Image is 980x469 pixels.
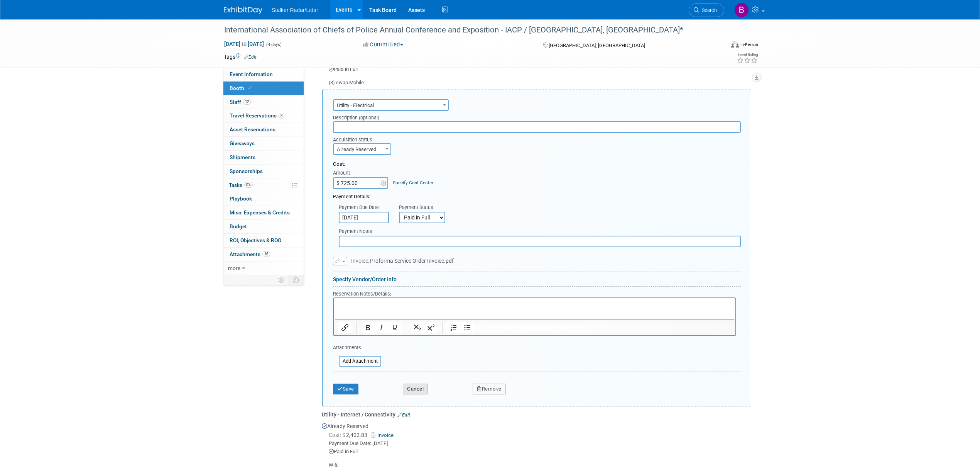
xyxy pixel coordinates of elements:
[243,99,251,105] span: 12
[223,165,304,178] a: Sponsorships
[223,248,304,261] a: Attachments16
[333,290,736,297] div: Reservation Notes/Details:
[333,344,381,353] div: Attachments:
[679,40,758,52] div: Event Format
[223,178,304,192] a: Tasks0%
[262,251,270,257] span: 16
[230,126,275,133] span: Asset Reservations
[223,95,304,109] a: Staff12
[223,137,304,150] a: Giveaways
[223,151,304,164] a: Shipments
[329,66,750,73] div: Paid in Full
[329,440,750,447] div: Payment Due Date: [DATE]
[228,265,240,271] span: more
[333,133,391,143] div: Acquisition status
[549,42,645,48] span: [GEOGRAPHIC_DATA], [GEOGRAPHIC_DATA]
[224,7,262,14] img: ExhibitDay
[230,209,290,216] span: Misc. Expenses & Credits
[333,99,449,111] span: Utility - Electrical
[223,220,304,233] a: Budget
[334,100,448,111] span: Utility - Electrical
[372,432,397,438] a: Invoice
[322,411,750,418] div: Utility - Internet / Connectivity
[223,192,304,206] a: Playbook
[329,432,370,438] span: 2,402.83
[361,322,374,333] button: Bold
[230,112,284,119] span: Travel Reservations
[338,322,351,333] button: Insert/edit link
[388,322,401,333] button: Underline
[230,251,270,257] span: Attachments
[403,384,428,394] button: Cancel
[329,432,346,438] span: Cost: $
[329,448,750,455] div: Paid in Full
[699,7,717,13] span: Search
[333,143,391,155] span: Already Reserved
[334,144,390,155] span: Already Reserved
[393,180,433,185] a: Specify Cost Center
[734,3,749,17] img: Brooke Journet
[740,42,758,48] div: In-Person
[731,41,739,48] img: Format-Inperson.png
[333,384,358,394] button: Save
[473,384,506,394] button: Remove
[223,68,304,81] a: Event Information
[265,42,282,47] span: (4 days)
[248,86,252,90] i: Booth reservation complete
[351,258,370,264] span: Invoice:
[360,41,406,49] button: Committed
[244,182,253,188] span: 0%
[339,228,741,236] div: Payment Notes
[279,113,284,119] span: 3
[333,276,397,282] a: Specify Vendor/Order Info
[322,73,750,87] div: (3) swap Mobile
[230,154,255,160] span: Shipments
[333,189,741,201] div: Payment Details:
[223,109,304,122] a: Travel Reservations3
[737,53,758,57] div: Event Rating
[230,85,253,91] span: Booth
[339,204,387,212] div: Payment Due Date
[223,206,304,219] a: Misc. Expenses & Credits
[461,322,474,333] button: Bullet list
[229,182,253,188] span: Tasks
[375,322,388,333] button: Italic
[244,54,257,60] a: Edit
[230,237,281,243] span: ROI, Objectives & ROO
[288,275,304,285] td: Toggle Event Tabs
[223,234,304,247] a: ROI, Objectives & ROO
[240,41,248,47] span: to
[424,322,438,333] button: Superscript
[223,262,304,275] a: more
[272,7,318,13] span: Stalker Radar/Lidar
[230,99,251,105] span: Staff
[333,161,741,168] div: Cost:
[333,170,389,177] div: Amount
[334,298,735,319] iframe: Rich Text Area
[224,53,257,61] td: Tags
[230,223,247,229] span: Budget
[411,322,424,333] button: Subscript
[333,111,741,121] div: Description (optional)
[397,412,410,418] a: Edit
[230,195,252,202] span: Playbook
[230,71,273,77] span: Event Information
[447,322,460,333] button: Numbered list
[351,258,454,264] span: Proforma Service Order Invoice.pdf
[221,23,713,37] div: International Association of Chiefs of Police Annual Conference and Exposition - IACP / [GEOGRAPH...
[399,204,451,212] div: Payment Status
[224,41,264,48] span: [DATE] [DATE]
[275,275,288,285] td: Personalize Event Tab Strip
[689,3,724,17] a: Search
[223,123,304,136] a: Asset Reservations
[230,168,263,174] span: Sponsorships
[223,82,304,95] a: Booth
[230,140,255,146] span: Giveaways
